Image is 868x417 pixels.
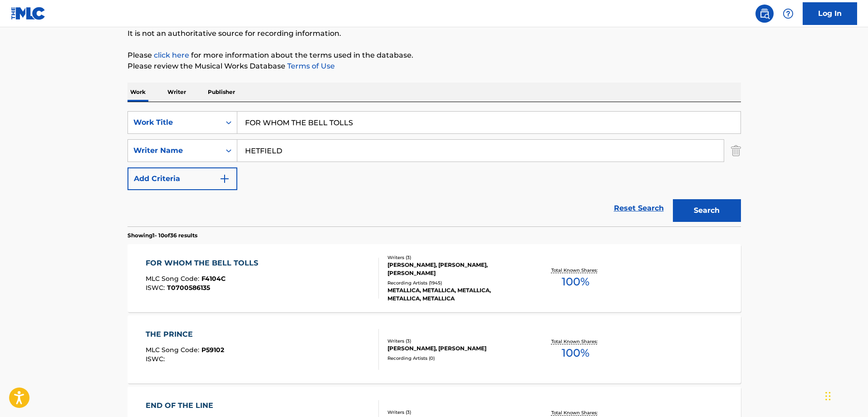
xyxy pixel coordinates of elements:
span: F4104C [201,275,226,283]
p: It is not an authoritative source for recording information. [128,28,741,39]
a: click here [154,51,189,59]
div: Recording Artists ( 1945 ) [387,280,525,286]
span: MLC Song Code : [146,346,201,354]
div: Recording Artists ( 0 ) [387,355,525,362]
p: Total Known Shares: [551,409,600,416]
div: Writer Name [133,145,215,156]
a: Terms of Use [285,62,335,70]
img: search [759,8,770,19]
button: Search [673,199,741,222]
span: T0700586135 [167,284,210,292]
p: Work [128,83,148,102]
div: END OF THE LINE [146,400,227,411]
span: ISWC : [146,284,167,292]
a: Public Search [755,5,774,23]
p: Total Known Shares: [551,267,600,274]
div: FOR WHOM THE BELL TOLLS [146,258,263,269]
img: MLC Logo [11,7,46,20]
span: 100 % [562,345,589,361]
span: ISWC : [146,355,167,363]
img: help [783,8,794,19]
div: Writers ( 3 ) [387,338,525,344]
div: Drag [825,383,831,410]
div: Writers ( 3 ) [387,409,525,416]
div: THE PRINCE [146,329,224,340]
p: Publisher [205,83,238,102]
div: [PERSON_NAME], [PERSON_NAME], [PERSON_NAME] [387,261,525,277]
div: [PERSON_NAME], [PERSON_NAME] [387,344,525,353]
p: Please for more information about the terms used in the database. [128,50,741,61]
p: Writer [165,83,189,102]
a: Reset Search [609,198,668,218]
div: Writers ( 3 ) [387,254,525,261]
form: Search Form [128,111,741,226]
a: FOR WHOM THE BELL TOLLSMLC Song Code:F4104CISWC:T0700586135Writers (3)[PERSON_NAME], [PERSON_NAME... [128,244,741,312]
span: MLC Song Code : [146,275,201,283]
img: 9d2ae6d4665cec9f34b9.svg [219,173,230,184]
img: Delete Criterion [731,139,741,162]
p: Showing 1 - 10 of 36 results [128,231,197,240]
div: Help [779,5,797,23]
span: P59102 [201,346,224,354]
button: Add Criteria [128,167,237,190]
a: THE PRINCEMLC Song Code:P59102ISWC:Writers (3)[PERSON_NAME], [PERSON_NAME]Recording Artists (0)To... [128,315,741,383]
iframe: Chat Widget [823,373,868,417]
p: Please review the Musical Works Database [128,61,741,72]
a: Log In [803,2,857,25]
span: 100 % [562,274,589,290]
div: Work Title [133,117,215,128]
div: METALLICA, METALLICA, METALLICA, METALLICA, METALLICA [387,286,525,303]
p: Total Known Shares: [551,338,600,345]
